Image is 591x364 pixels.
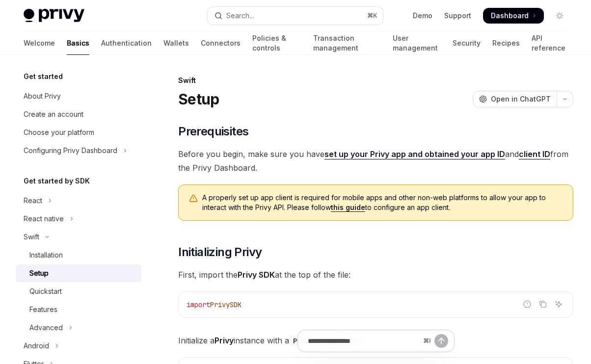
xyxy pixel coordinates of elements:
a: Quickstart [16,283,141,300]
div: Choose your platform [24,127,94,138]
span: A properly set up app client is required for mobile apps and other non-web platforms to allow you... [202,193,563,212]
input: Ask a question... [308,330,419,352]
button: Toggle React section [16,192,141,209]
div: About Privy [24,90,61,102]
div: React native [24,213,64,225]
div: Advanced [29,322,63,334]
div: Search... [226,10,254,22]
a: Welcome [24,31,55,55]
button: Toggle Advanced section [16,319,141,337]
a: Support [444,11,471,21]
div: Create an account [24,108,83,120]
h5: Get started by SDK [24,175,90,187]
a: Security [453,31,481,55]
span: ⌘ K [367,12,377,20]
span: PrivySDK [210,300,242,309]
a: Choose your platform [16,124,141,141]
a: Installation [16,246,141,264]
a: User management [393,31,441,55]
div: Configuring Privy Dashboard [24,145,117,156]
a: set up your Privy app and obtained your app ID [324,149,505,159]
a: Connectors [201,31,241,55]
div: React [24,195,42,207]
button: Open in ChatGPT [473,91,557,107]
button: Toggle React native section [16,210,141,228]
svg: Warning [188,194,198,204]
a: Transaction management [313,31,381,55]
span: Open in ChatGPT [491,94,551,104]
button: Send message [434,334,448,348]
h5: Get started [24,71,63,82]
a: client ID [519,149,550,159]
button: Toggle Configuring Privy Dashboard section [16,142,141,159]
strong: Privy SDK [238,270,275,280]
button: Open search [208,7,384,25]
div: Android [24,340,49,352]
button: Toggle Swift section [16,228,141,246]
div: Swift [178,76,573,85]
a: Setup [16,264,141,282]
div: Installation [29,249,63,261]
button: Ask AI [552,298,565,311]
div: Features [29,304,57,315]
button: Toggle dark mode [552,8,567,24]
a: Basics [67,31,89,55]
span: Prerequisites [178,124,248,139]
span: Initializing Privy [178,244,262,260]
button: Toggle Android section [16,337,141,355]
span: Before you begin, make sure you have and from the Privy Dashboard. [178,147,573,175]
a: Policies & controls [252,31,301,55]
h1: Setup [178,90,219,108]
span: Dashboard [491,11,529,21]
div: Quickstart [29,286,62,297]
img: light logo [24,9,84,23]
a: About Privy [16,87,141,105]
div: Swift [24,231,39,243]
a: Dashboard [483,8,544,24]
a: this guide [331,203,365,212]
a: API reference [532,31,567,55]
span: import [187,300,210,309]
button: Copy the contents from the code block [537,298,549,311]
a: Features [16,301,141,318]
button: Report incorrect code [521,298,534,311]
a: Recipes [492,31,520,55]
a: Wallets [163,31,189,55]
a: Demo [413,11,432,21]
a: Create an account [16,105,141,123]
a: Authentication [101,31,152,55]
div: Setup [29,267,49,279]
span: First, import the at the top of the file: [178,268,573,282]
